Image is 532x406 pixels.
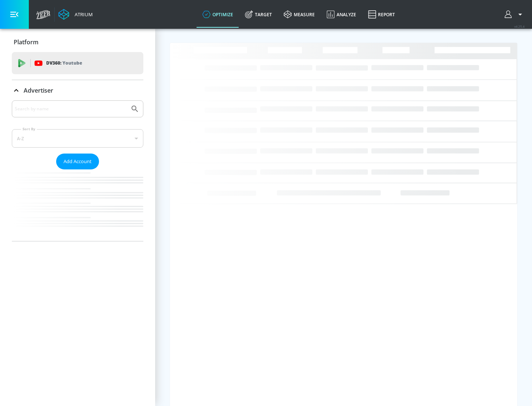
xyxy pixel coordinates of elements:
a: Target [239,1,278,28]
div: DV360: Youtube [12,52,143,74]
p: Youtube [62,59,82,67]
a: Analyze [321,1,362,28]
a: Atrium [58,9,93,20]
div: Advertiser [12,80,143,101]
span: v 4.25.4 [514,24,525,28]
input: Search by name [15,104,127,114]
div: A-Z [12,129,143,148]
nav: list of Advertiser [12,169,143,241]
a: optimize [197,1,239,28]
p: DV360: [46,59,82,67]
div: Platform [12,32,143,52]
a: Report [362,1,401,28]
label: Sort By [21,127,37,131]
span: Add Account [64,157,92,166]
a: measure [278,1,321,28]
button: Add Account [56,154,99,169]
div: Atrium [72,11,93,18]
p: Platform [14,38,38,46]
div: Advertiser [12,100,143,241]
p: Advertiser [24,86,53,94]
